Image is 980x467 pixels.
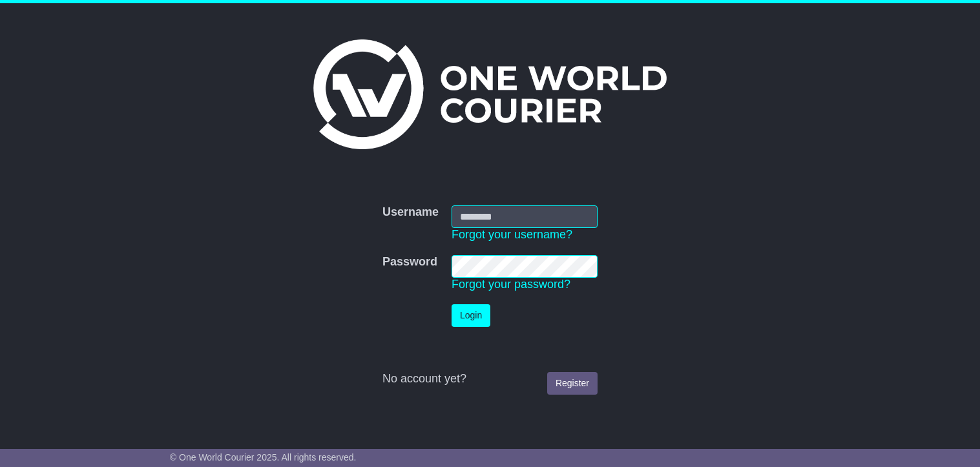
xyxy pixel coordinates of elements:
[547,372,598,395] a: Register
[313,39,666,149] img: One World
[452,278,570,291] a: Forgot your password?
[452,304,490,327] button: Login
[382,372,598,386] div: No account yet?
[382,205,439,220] label: Username
[170,452,357,462] span: © One World Courier 2025. All rights reserved.
[452,228,572,241] a: Forgot your username?
[382,255,437,269] label: Password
